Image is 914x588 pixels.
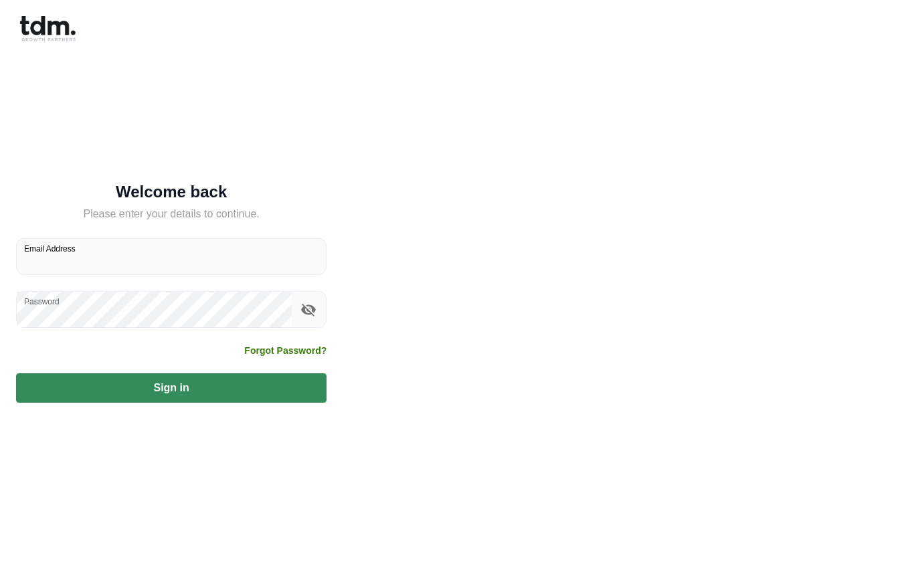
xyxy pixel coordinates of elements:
label: Email Address [24,243,76,254]
h5: Welcome back [16,185,327,199]
label: Password [24,296,60,307]
h5: Please enter your details to continue. [16,206,327,222]
button: toggle password visibility [297,298,320,321]
button: Sign in [16,373,327,403]
a: Forgot Password? [244,344,327,357]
